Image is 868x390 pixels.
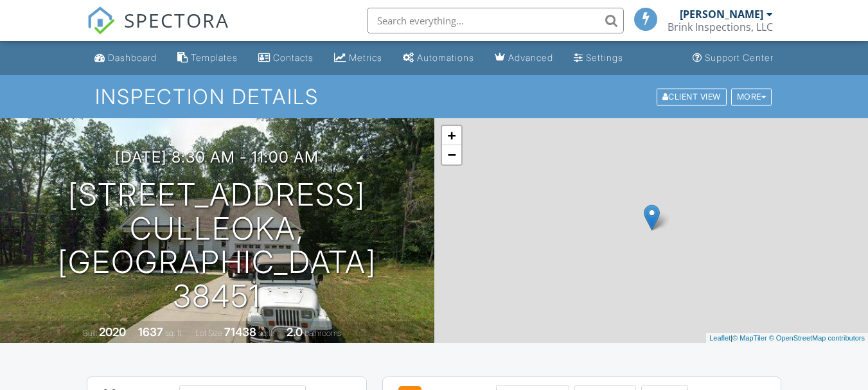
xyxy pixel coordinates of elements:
a: © MapTiler [732,334,767,342]
span: Lot Size [195,328,222,338]
a: Dashboard [89,46,162,70]
a: Settings [569,46,628,70]
a: Zoom out [442,145,461,164]
a: SPECTORA [87,17,229,44]
a: Contacts [253,46,319,70]
span: bathrooms [305,328,341,338]
a: Client View [655,91,730,101]
h1: [STREET_ADDRESS] Culleoka, [GEOGRAPHIC_DATA] 38451 [21,178,414,314]
input: Search everything... [367,8,624,33]
span: Built [83,328,97,338]
div: Advanced [508,52,553,63]
a: Templates [172,46,243,70]
div: Client View [657,88,727,105]
div: Brink Inspections, LLC [668,21,773,33]
div: 2.0 [287,325,303,339]
div: More [731,88,772,105]
div: Contacts [273,52,314,63]
div: Templates [191,52,238,63]
h3: [DATE] 8:30 am - 11:00 am [115,148,319,166]
span: sq. ft. [165,328,183,338]
div: Metrics [349,52,382,63]
div: 71438 [224,325,256,339]
span: sq.ft. [258,328,274,338]
a: Support Center [687,46,779,70]
a: Metrics [329,46,387,70]
a: Advanced [490,46,558,70]
div: Automations [417,52,474,63]
img: The Best Home Inspection Software - Spectora [87,6,115,35]
div: 2020 [99,325,126,339]
div: [PERSON_NAME] [680,8,763,21]
a: Zoom in [442,126,461,145]
a: © OpenStreetMap contributors [769,334,865,342]
div: Support Center [705,52,774,63]
a: Leaflet [709,334,731,342]
h1: Inspection Details [95,85,773,108]
div: Dashboard [108,52,157,63]
div: 1637 [138,325,163,339]
a: Automations (Basic) [398,46,479,70]
div: Settings [586,52,623,63]
div: | [706,333,868,344]
span: SPECTORA [124,6,229,33]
